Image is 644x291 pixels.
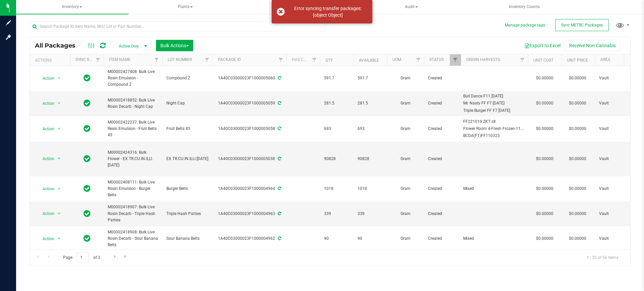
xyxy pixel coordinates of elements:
span: In Sync [84,184,91,193]
span: Plants [129,0,241,14]
span: 693 [358,126,383,132]
span: select [55,209,63,218]
span: Bulk Actions [160,43,189,48]
a: Package ID [218,57,241,62]
span: Created [428,211,457,217]
div: 1A40C03000023F1000005058 [212,126,287,132]
a: Origin Harvests [466,57,500,62]
span: select [55,74,63,83]
span: Gram [391,156,420,162]
span: Sync from Compliance System [277,101,281,105]
span: 281.5 [358,100,383,106]
span: M00002427408: Bulk Live Rosin Emulsion - Compound Z [108,69,158,88]
td: $0.00000 [528,91,561,117]
div: 1A40C03000023F1000004964 [212,186,287,192]
span: Gram [391,75,420,81]
a: Go to the last page [121,252,130,261]
div: Value 3: Triple Burger FF F7 7 Jul 2025 [463,107,526,114]
div: 1A40C03000023F1000005060 [212,75,287,81]
span: 591.7 [358,75,383,81]
a: Filter [93,54,104,66]
span: Created [428,156,457,162]
span: Sour Banana Belts [166,235,209,242]
span: EX.TR.CU.IN.ILLI.[DATE] [166,156,209,162]
div: 1A40C03000023F1000004963 [212,211,287,217]
div: Value 3: BCDA(F1)FF110323 [463,133,526,139]
span: Action [37,209,55,218]
span: 281.5 [324,100,350,106]
span: 1 - 20 of 56 items [581,252,624,262]
a: Sync Status [75,57,101,62]
span: Gram [391,211,420,217]
span: Created [428,75,457,81]
a: Unit Cost [533,58,553,63]
a: Qty [325,58,333,63]
span: Sync from Compliance System [277,76,281,80]
span: $0.00000 [566,234,590,243]
span: Gram [391,186,420,192]
td: $0.00000 [528,116,561,142]
a: Filter [517,54,528,66]
span: In Sync [84,98,91,108]
span: Sync from Compliance System [277,211,281,216]
span: M00002422237: Bulk Live Resin Emulsion - Fruit Belts #3 [108,119,158,139]
div: 1A40C03000023F1000005038 [212,156,287,162]
span: Action [37,124,55,134]
span: select [55,154,63,163]
span: Vault [599,126,641,132]
span: select [55,124,63,134]
span: Gram [391,126,420,132]
span: In Sync [84,73,91,83]
span: M00002418852: Bulk Live Rosin Decarb - Night Cap [108,97,158,110]
span: Action [37,184,55,194]
inline-svg: Log in [5,34,12,41]
span: In Sync [84,154,91,163]
span: In Sync [84,234,91,243]
span: 90828 [324,156,350,162]
div: Value 1: FF221019 ZKT z8 [463,119,526,125]
span: Vault [599,211,641,217]
span: M00002424316: Bulk Flower - EX.TR.CU.IN.ILLI.[DATE] [108,149,158,169]
td: $0.00000 [528,142,561,176]
a: Filter [151,54,162,66]
span: Vault [599,75,641,81]
div: Actions [35,58,67,63]
a: Filter [413,54,424,66]
td: $0.00000 [528,66,561,91]
a: Area [600,57,610,62]
a: Available [359,58,379,63]
span: All Packages [35,42,82,49]
span: $0.00000 [566,154,590,164]
div: 1A40C03000023F1000005059 [212,100,287,106]
span: Gram [391,100,420,106]
span: M00002418908: Bulk Live Rosin Decarb - Sour Banana Belts [108,229,158,248]
div: Error syncing transfer packages: [object Object] [288,5,367,18]
a: Lot Number [168,57,192,62]
span: 90 [324,235,350,242]
span: Vault [599,235,641,242]
span: Vault [599,156,641,162]
button: Sync METRC Packages [555,19,609,31]
a: Filter [275,54,286,66]
span: In Sync [84,209,91,218]
span: 339 [324,211,350,217]
span: $0.00000 [566,184,590,194]
span: Sync from Compliance System [277,126,281,131]
span: Action [37,99,55,108]
span: $0.00000 [566,209,590,219]
button: Export to Excel [520,40,565,51]
a: Go to the next page [110,252,120,261]
span: select [55,234,63,243]
span: Created [428,100,457,106]
span: 90828 [358,156,383,162]
div: Value 1: Mixed [463,235,526,242]
span: $0.00000 [566,124,590,134]
span: $0.00000 [566,73,590,83]
th: Has COA [286,54,320,66]
span: Sync from Compliance System [277,186,281,191]
td: $0.00000 [528,176,561,202]
a: Item Name [109,57,130,62]
span: Sync METRC Packages [561,23,603,27]
span: Inventory Counts [500,4,549,10]
span: Created [428,235,457,242]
